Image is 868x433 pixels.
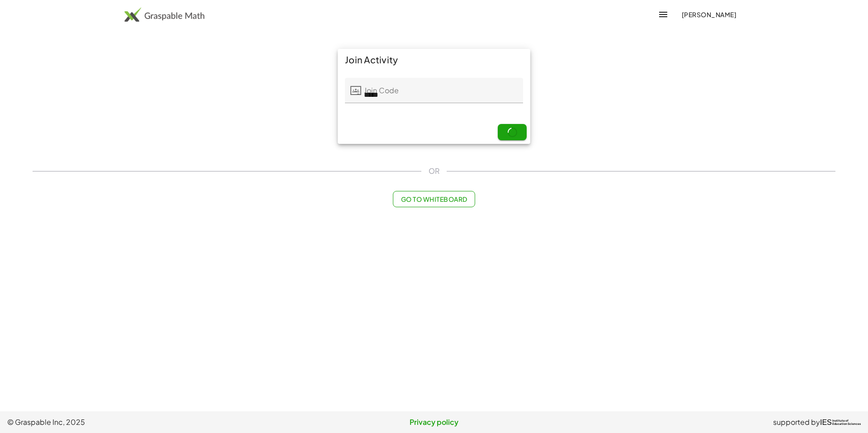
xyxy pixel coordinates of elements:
span: supported by [773,417,820,428]
button: Go to Whiteboard [393,191,475,207]
span: [PERSON_NAME] [681,10,736,19]
span: Go to Whiteboard [401,195,467,203]
span: IES [820,418,832,427]
span: © Graspable Inc, 2025 [7,417,292,428]
a: IESInstitute ofEducation Sciences [820,417,861,428]
span: OR [429,166,439,176]
a: Privacy policy [292,417,576,428]
div: Join Activity [338,49,530,71]
button: [PERSON_NAME] [674,6,744,23]
span: Institute of Education Sciences [832,419,861,426]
